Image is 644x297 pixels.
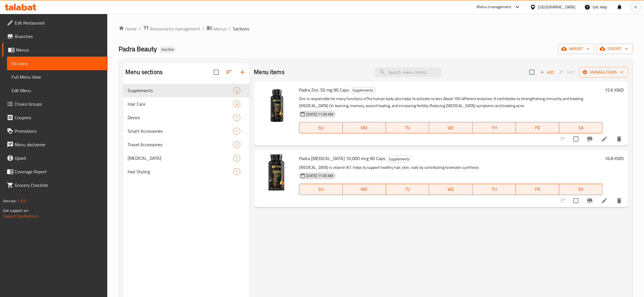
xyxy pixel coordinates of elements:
span: Padra Beauty [119,43,157,55]
h2: Menu items [254,68,285,76]
span: Menus [16,46,103,53]
span: TU [388,124,427,132]
a: Choice Groups [2,97,108,111]
span: Coverage Report [15,168,103,175]
div: items [233,141,240,148]
a: Promotions [2,124,108,138]
div: items [233,101,240,107]
button: delete [612,132,626,146]
span: Coupons [15,114,103,121]
div: [MEDICAL_DATA]1 [123,151,249,165]
a: Home [119,25,137,32]
span: Supplements [350,87,376,94]
div: Device1 [123,111,249,124]
span: WE [431,124,470,132]
span: TH [475,124,514,132]
span: 2 [233,88,240,93]
div: Menu-management [477,4,512,10]
span: Sections [233,25,249,32]
span: MO [345,124,384,132]
span: Choice Groups [15,101,103,107]
h2: Menu sections [125,68,163,76]
button: delete [612,194,626,207]
div: Supplements [386,156,412,162]
span: [DATE] 11:00 AM [304,112,335,117]
span: [MEDICAL_DATA] [128,155,233,161]
span: Padra [MEDICAL_DATA] 10,000 mcg 90 Caps [299,154,385,163]
span: Hair Styling [128,168,233,175]
a: Restaurants management [143,25,200,32]
span: Sort sections [222,65,236,79]
a: Edit menu item [601,197,608,204]
button: MO [343,122,386,133]
span: Sections [12,60,103,67]
span: 1 [233,128,240,134]
button: WE [429,122,472,133]
div: Skin Care [128,155,233,161]
div: items [233,87,240,94]
button: FR [516,184,559,195]
span: Full Menu View [12,74,103,80]
button: import [558,44,594,54]
button: SU [299,184,342,195]
a: Support.OpsPlatform [3,212,39,220]
span: Select to update [570,195,582,207]
a: Coupons [2,111,108,124]
div: Supplements2 [123,84,249,97]
img: Padra Biotin 10,000 mcg 90 Caps [258,154,294,190]
a: Full Menu View [7,70,108,84]
div: items [233,128,240,134]
div: Travel Accessories [128,141,233,148]
span: A [634,4,637,10]
span: FR [518,185,557,193]
span: Select all sections [210,66,222,78]
span: TH [475,185,514,193]
span: 4 [233,101,240,107]
span: [DATE] 11:00 AM [304,173,335,178]
button: SA [559,184,602,195]
span: SU [302,185,340,193]
div: Supplements [350,87,376,94]
span: Padra Zinc 50 mg 90 Caps [299,86,349,94]
span: Restaurants management [150,25,200,32]
div: Device [128,114,233,121]
h6: 15.6 KWD [605,86,624,94]
a: Edit Restaurant [2,16,108,30]
span: Hair Care [128,101,233,107]
span: Edit Restaurant [15,19,103,26]
li: / [139,25,141,32]
span: 1.0.0 [18,197,26,205]
span: Upsell [15,155,103,161]
span: WE [431,185,470,193]
a: Branches [2,30,108,43]
div: items [233,155,240,161]
li: / [229,25,231,32]
div: Travel Accessories1 [123,138,249,151]
span: Select section first [556,68,579,77]
div: Inactive [159,46,176,53]
span: TU [388,185,427,193]
button: WE [429,184,472,195]
span: Supplements [128,87,233,94]
a: Grocery Checklist [2,178,108,192]
div: Hair Styling1 [123,165,249,178]
div: items [233,168,240,175]
span: SA [562,185,600,193]
span: import [562,45,590,52]
span: export [601,45,628,52]
span: Smart Accessories [128,128,233,134]
p: [MEDICAL_DATA] is vitamin B7. helps to support healthy hair, skin, nails by contributing to kerat... [299,164,602,171]
span: Select to update [570,133,582,145]
span: FR [518,124,557,132]
span: Menu disclaimer [15,141,103,148]
input: search [375,67,441,77]
button: Manage items [579,67,628,77]
a: Edit Menu [7,84,108,97]
span: Promotions [15,128,103,134]
button: SU [299,122,342,133]
span: Menus [213,25,226,32]
button: FR [516,122,559,133]
button: TH [473,122,516,133]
